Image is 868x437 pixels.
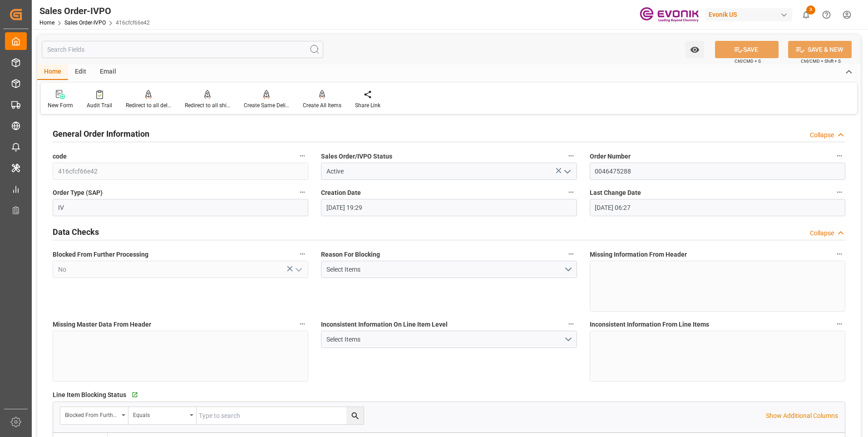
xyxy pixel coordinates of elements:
[810,130,834,140] div: Collapse
[735,58,761,65] span: Ctrl/CMD + S
[60,407,128,424] button: open menu
[565,150,577,162] button: Sales Order/IVPO Status
[39,20,54,26] a: Home
[560,164,573,179] button: open menu
[303,101,341,109] div: Create All Items
[37,65,68,80] div: Home
[53,128,149,140] h2: General Order Information
[321,331,577,348] button: open menu
[128,407,197,424] button: open menu
[296,318,308,330] button: Missing Master Data From Header
[53,390,126,400] span: Line Item Blocking Status
[640,7,699,23] img: Evonik-brand-mark-Deep-Purple-RGB.jpeg_1700498283.jpeg
[296,186,308,198] button: Order Type (SAP)
[321,261,577,278] button: open menu
[355,101,380,109] div: Share Link
[197,407,364,424] input: Type to search
[53,320,151,329] span: Missing Master Data From Header
[244,101,289,109] div: Create Same Delivery Date
[296,248,308,260] button: Blocked From Further Processing
[53,226,99,238] h2: Data Checks
[766,411,838,421] p: Show Additional Columns
[705,8,792,21] div: Evonik US
[590,188,641,198] span: Last Change Date
[565,186,577,198] button: Creation Date
[321,320,448,329] span: Inconsistent Information On Line Item Level
[833,248,845,260] button: Missing Information From Header
[833,318,845,330] button: Inconsistent Information From Line Items
[68,65,93,80] div: Edit
[126,101,171,109] div: Redirect to all deliveries
[133,409,187,419] div: Equals
[321,188,361,198] span: Creation Date
[806,5,815,15] span: 3
[48,101,73,109] div: New Form
[53,188,103,198] span: Order Type (SAP)
[321,250,380,259] span: Reason For Blocking
[590,250,687,259] span: Missing Information From Header
[801,58,841,65] span: Ctrl/CMD + Shift + S
[590,199,845,216] input: DD.MM.YYYY HH:MM
[590,152,631,161] span: Order Number
[53,152,67,161] span: code
[833,150,845,162] button: Order Number
[42,41,323,58] input: Search Fields
[715,41,779,58] button: SAVE
[590,320,709,329] span: Inconsistent Information From Line Items
[39,4,150,18] div: Sales Order-IVPO
[321,199,577,216] input: DD.MM.YYYY HH:MM
[64,20,106,26] a: Sales Order-IVPO
[326,265,564,274] div: Select Items
[833,186,845,198] button: Last Change Date
[53,250,148,259] span: Blocked From Further Processing
[291,263,305,277] button: open menu
[87,101,112,109] div: Audit Trail
[705,6,796,23] button: Evonik US
[93,65,123,80] div: Email
[788,41,852,58] button: SAVE & NEW
[321,152,392,161] span: Sales Order/IVPO Status
[686,41,704,58] button: open menu
[565,248,577,260] button: Reason For Blocking
[296,150,308,162] button: code
[65,409,118,419] div: Blocked From Further Processing
[185,101,230,109] div: Redirect to all shipments
[796,5,816,25] button: show 3 new notifications
[810,228,834,238] div: Collapse
[346,407,364,424] button: search button
[816,5,837,25] button: Help Center
[326,335,564,344] div: Select Items
[565,318,577,330] button: Inconsistent Information On Line Item Level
